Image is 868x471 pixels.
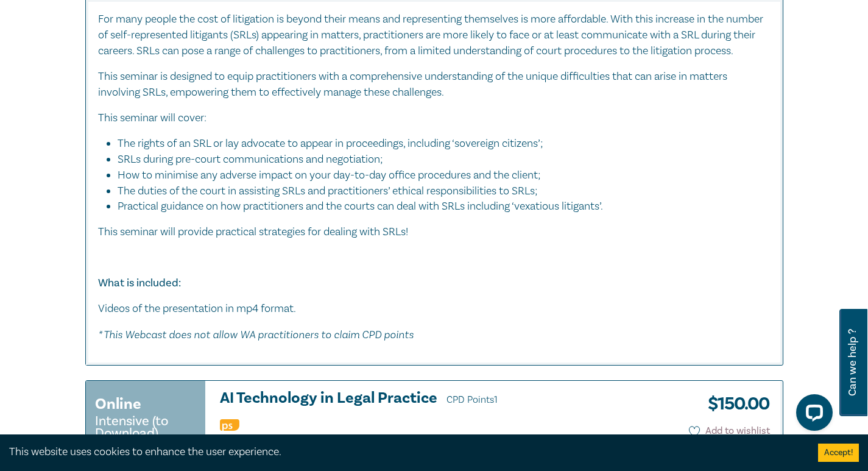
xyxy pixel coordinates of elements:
[689,424,770,438] button: Add to wishlist
[9,444,800,460] div: This website uses cookies to enhance the user experience.
[98,224,771,240] p: This seminar will provide practical strategies for dealing with SRLs!
[446,394,498,406] span: CPD Points 1
[98,301,771,317] p: Videos of the presentation in mp4 format.
[118,152,758,168] li: SRLs during pre-court communications and negotiation;
[118,136,758,152] li: The rights of an SRL or lay advocate to appear in proceedings, including ‘sovereign citizens’;
[118,199,771,214] li: Practical guidance on how practitioners and the courts can deal with SRLs including ‘vexatious li...
[118,183,758,199] li: The duties of the court in assisting SRLs and practitioners’ ethical responsibilities to SRLs;
[220,419,239,431] img: Professional Skills
[847,316,858,409] span: Can we help ?
[98,110,771,126] p: This seminar will cover:
[220,390,551,408] a: AI Technology in Legal Practice CPD Points1
[95,415,196,439] small: Intensive (to Download)
[98,276,181,290] strong: What is included:
[95,393,141,415] h3: Online
[818,444,859,462] button: Accept cookies
[98,328,414,341] em: * This Webcast does not allow WA practitioners to claim CPD points
[98,12,771,59] p: For many people the cost of litigation is beyond their means and representing themselves is more ...
[786,389,838,441] iframe: LiveChat chat widget
[699,390,770,418] h3: $ 150.00
[220,390,551,408] h3: AI Technology in Legal Practice
[98,69,771,101] p: This seminar is designed to equip practitioners with a comprehensive understanding of the unique ...
[118,168,758,183] li: How to minimise any adverse impact on your day-to-day office procedures and the client;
